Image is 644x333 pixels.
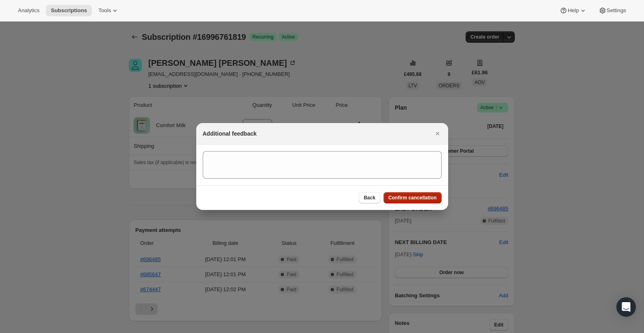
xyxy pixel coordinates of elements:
[594,5,631,16] button: Settings
[46,5,92,16] button: Subscriptions
[607,7,626,14] span: Settings
[203,130,257,138] h2: Additional feedback
[13,5,44,16] button: Analytics
[51,7,87,14] span: Subscriptions
[616,297,636,317] div: Open Intercom Messenger
[388,195,437,201] span: Confirm cancellation
[93,5,124,16] button: Tools
[555,5,592,16] button: Help
[98,7,111,14] span: Tools
[384,192,442,203] button: Confirm cancellation
[568,7,579,14] span: Help
[18,7,39,14] span: Analytics
[364,195,375,201] span: Back
[359,192,380,203] button: Back
[432,128,443,139] button: Close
